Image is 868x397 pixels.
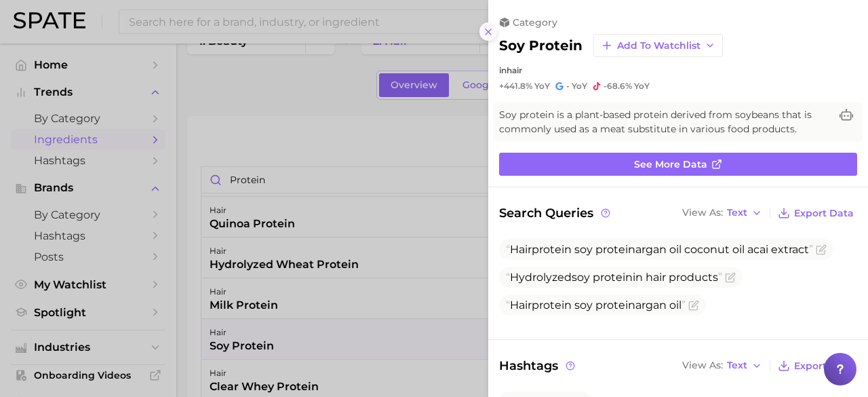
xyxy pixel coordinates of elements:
[634,159,707,170] span: See more data
[506,243,813,256] span: Hair argan oil coconut oil acai extract
[572,271,590,284] span: soy
[574,243,593,256] span: soy
[774,204,857,223] button: Export Data
[499,108,830,136] span: Soy protein is a plant-based protein derived from soybeans that is commonly used as a meat substi...
[682,362,723,369] span: View As
[499,204,612,223] span: Search Queries
[617,40,701,52] span: Add to Watchlist
[499,81,532,91] span: +441.8%
[566,81,570,91] span: -
[532,243,572,256] span: protein
[506,271,722,284] span: Hydrolyzed in hair products
[595,243,635,256] span: protein
[634,81,650,92] span: YoY
[507,65,522,75] span: hair
[513,16,557,29] span: category
[682,209,723,216] span: View As
[593,271,633,284] span: protein
[572,81,587,92] span: YoY
[774,356,857,375] button: Export Data
[725,272,736,283] button: Flag as miscategorized or irrelevant
[727,209,747,216] span: Text
[532,299,572,311] span: protein
[534,81,550,92] span: YoY
[499,356,577,375] span: Hashtags
[499,153,857,176] a: See more data
[727,362,747,369] span: Text
[506,299,686,311] span: Hair argan oil
[604,81,632,91] span: -68.6%
[816,244,827,255] button: Flag as miscategorized or irrelevant
[794,360,854,372] span: Export Data
[595,299,635,311] span: protein
[679,204,766,222] button: View AsText
[688,300,699,311] button: Flag as miscategorized or irrelevant
[794,208,854,219] span: Export Data
[593,34,723,57] button: Add to Watchlist
[499,37,583,54] h2: soy protein
[574,299,593,311] span: soy
[499,65,857,75] div: in
[679,357,766,375] button: View AsText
